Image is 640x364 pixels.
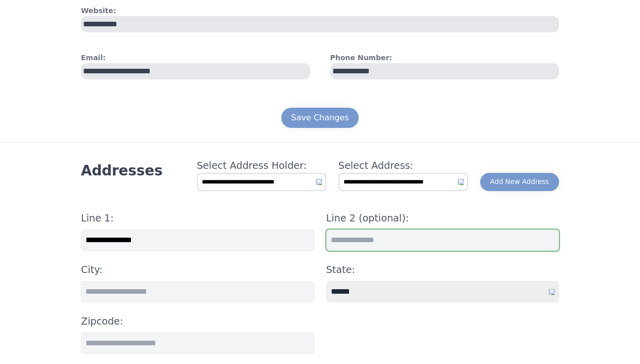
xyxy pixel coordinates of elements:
[338,159,468,173] h4: Select Address:
[81,162,162,180] h3: Addresses
[480,173,559,191] button: Add New Address
[81,211,314,225] h4: Line 1:
[326,211,560,225] h4: Line 2 (optional):
[330,53,560,63] h4: Phone Number:
[81,314,314,329] h4: Zipcode:
[81,263,314,277] h4: City:
[81,6,559,16] h4: Website:
[81,53,310,63] h4: Email:
[281,108,359,128] button: Save Changes
[490,177,549,187] div: Add New Address
[197,159,326,173] h4: Select Address Holder:
[291,112,349,124] div: Save Changes
[326,263,560,277] h4: State:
